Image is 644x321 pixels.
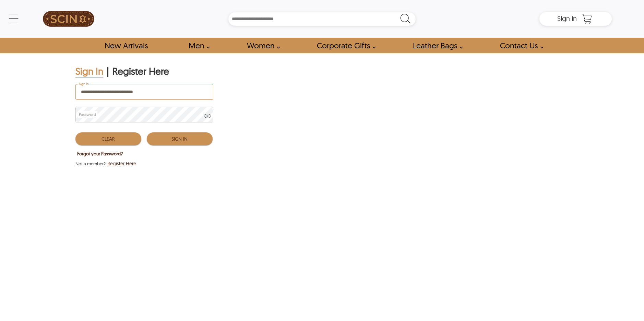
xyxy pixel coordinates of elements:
[43,3,94,34] img: SCIN
[75,160,106,167] span: Not a member?
[239,38,284,53] a: Shop Women Leather Jackets
[557,16,577,22] a: Sign in
[309,38,380,53] a: Shop Leather Corporate Gifts
[107,160,136,167] span: Register Here
[97,38,155,53] a: Shop New Arrivals
[112,65,169,78] div: Register Here
[405,38,467,53] a: Shop Leather Bags
[492,38,547,53] a: contact-us
[147,132,213,145] button: Sign In
[75,65,103,78] div: Sign In
[75,132,141,145] button: Clear
[580,14,594,24] a: Shopping Cart
[32,3,105,34] a: SCIN
[107,65,109,78] div: |
[75,149,124,158] button: Forgot your Password?
[557,14,577,23] span: Sign in
[181,38,214,53] a: shop men's leather jackets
